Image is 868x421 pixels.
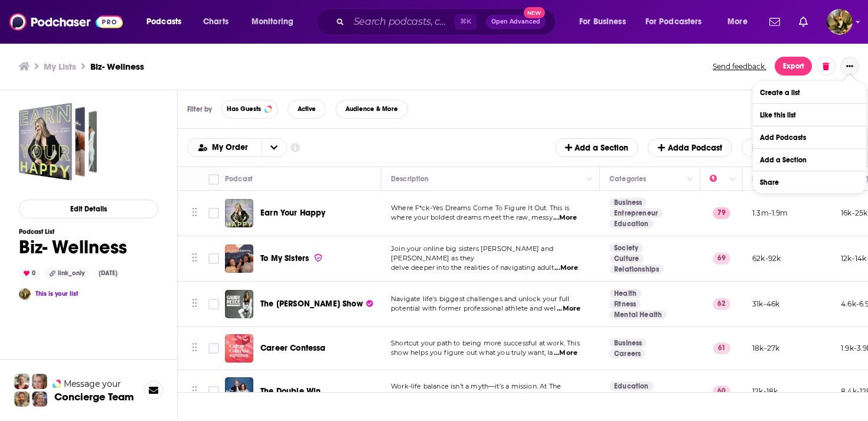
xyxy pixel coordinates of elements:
[203,14,229,30] span: Charts
[19,288,31,300] img: Sydney Stern
[191,250,198,267] button: Move
[794,12,812,32] a: Show notifications dropdown
[753,126,866,148] button: Add Podcasts
[260,386,321,397] a: The Double Win
[583,172,597,186] button: Column Actions
[19,103,97,181] a: Biz- Wellness
[391,213,553,221] span: where your boldest dreams meet the raw, messy
[314,253,323,263] img: verified Badge
[14,391,30,407] img: Jon Profile
[191,340,198,357] button: Move
[713,207,730,219] p: 79
[9,11,123,33] img: Podchaser - Follow, Share and Rate Podcasts
[752,386,778,396] p: 12k-18k
[14,374,30,389] img: Sydney Profile
[298,106,316,112] span: Active
[491,19,540,25] span: Open Advanced
[391,339,580,347] span: Shortcut your path to being more successful at work. This
[44,61,76,72] a: My Lists
[391,263,554,272] span: delve deeper into the realities of navigating adult
[191,295,198,313] button: Move
[579,14,626,30] span: For Business
[713,298,730,310] p: 62
[64,378,121,390] span: Message your
[556,391,580,401] span: ...More
[212,143,252,152] span: My Order
[609,349,645,358] a: Careers
[19,268,40,279] div: 0
[225,199,253,227] img: Earn Your Happy
[827,9,853,35] span: Logged in as SydneyDemo
[557,304,580,314] span: ...More
[260,343,326,353] span: Career Contessa
[391,244,553,262] span: Join your online big sisters [PERSON_NAME] and [PERSON_NAME] as they
[225,377,253,406] img: The Double Win
[260,386,321,396] span: The Double Win
[565,143,628,153] span: Add a Section
[840,57,859,76] button: Show More Button
[35,290,78,298] a: This is your list
[54,391,134,403] h3: Concierge Team
[753,149,866,171] button: Add a Section
[609,338,647,348] a: Business
[19,200,158,218] button: Edit Details
[208,299,219,309] span: Toggle select row
[187,138,287,157] h2: Choose List sort
[391,295,569,303] span: Navigate life's biggest challenges and unlock your full
[260,342,326,354] a: Career Contessa
[391,382,561,390] span: Work-life balance isn’t a myth—it’s a mission. At The
[683,172,697,186] button: Column Actions
[752,343,779,353] p: 18k-27k
[45,268,89,279] div: link_only
[827,9,853,35] button: Show profile menu
[191,383,198,400] button: Move
[609,289,641,298] a: Health
[742,138,850,157] button: Choose View
[221,100,278,119] button: Has Guests
[138,12,197,31] button: open menu
[658,143,722,153] span: Add a Podcast
[288,100,326,119] button: Active
[726,172,740,186] button: Column Actions
[648,138,732,157] button: Adda Podcast
[455,14,477,30] span: ⌘ K
[391,304,556,312] span: potential with former professional athlete and wel
[208,343,219,354] span: Toggle select row
[486,15,546,29] button: Open AdvancedNew
[225,334,253,363] img: Career Contessa
[645,14,702,30] span: For Podcasters
[345,106,398,112] span: Audience & More
[609,254,644,263] a: Culture
[94,269,122,278] div: [DATE]
[391,391,555,400] span: Double Win Podcast we believe that ambitious, hi
[32,374,47,389] img: Jules Profile
[188,143,262,152] button: open menu
[553,213,577,223] span: ...More
[391,204,569,212] span: Where F*ck-Yes Dreams Come To Figure It Out. This is
[609,265,664,274] a: Relationships
[262,139,286,156] button: open menu
[609,219,654,229] a: Education
[765,12,785,32] a: Show notifications dropdown
[146,14,181,30] span: Podcasts
[713,342,730,354] p: 61
[260,207,326,219] a: Earn Your Happy
[260,299,363,309] span: The [PERSON_NAME] Show
[713,253,730,265] p: 69
[208,386,219,397] span: Toggle select row
[827,9,853,35] img: User Profile
[195,12,236,31] a: Charts
[260,208,326,218] span: Earn Your Happy
[753,81,866,103] button: Create a list
[709,61,770,71] button: Send feedback.
[524,7,545,18] span: New
[349,12,455,31] input: Search podcasts, credits, & more...
[19,228,127,236] h3: Podcast List
[19,236,127,259] h1: Biz- Wellness
[752,253,781,263] p: 62k-92k
[191,204,198,222] button: Move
